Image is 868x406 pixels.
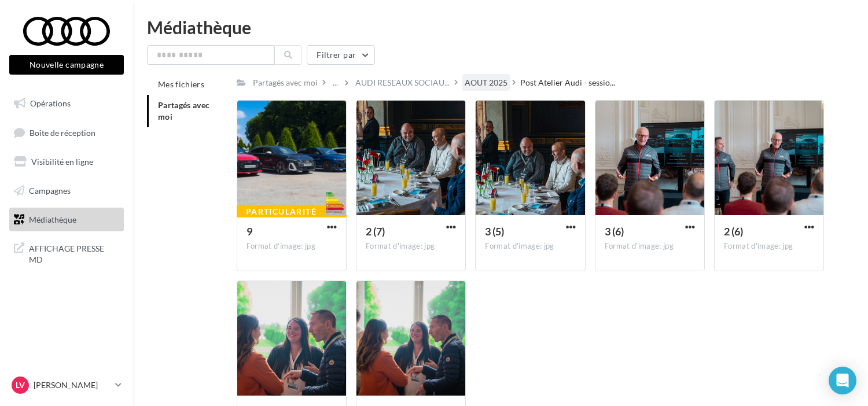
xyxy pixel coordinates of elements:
[237,205,326,218] div: Particularité
[247,241,337,252] div: Format d'image: jpg
[158,100,210,121] span: Partagés avec moi
[253,77,318,88] div: Partagés avec moi
[29,241,119,265] span: AFFICHAGE PRESSE MD
[7,150,126,174] a: Visibilité en ligne
[9,55,124,75] button: Nouvelle campagne
[31,157,93,167] span: Visibilité en ligne
[605,241,695,252] div: Format d'image: jpg
[9,374,124,396] a: LV [PERSON_NAME]
[7,179,126,203] a: Campagnes
[520,77,615,88] span: Post Atelier Audi - sessio...
[147,19,854,36] div: Médiathèque
[724,225,743,238] span: 2 (6)
[724,241,814,252] div: Format d'image: jpg
[485,241,575,252] div: Format d'image: jpg
[355,77,450,88] span: AUDI RESEAUX SOCIAU...
[7,91,126,116] a: Opérations
[34,379,111,391] p: [PERSON_NAME]
[330,75,340,91] div: ...
[605,225,624,238] span: 3 (6)
[465,77,507,88] div: AOUT 2025
[829,367,856,394] div: Open Intercom Messenger
[366,225,385,238] span: 2 (7)
[29,186,71,195] span: Campagnes
[30,127,95,137] span: Boîte de réception
[485,225,504,238] span: 3 (5)
[307,45,375,65] button: Filtrer par
[16,379,25,391] span: LV
[7,120,126,145] a: Boîte de réception
[7,236,126,270] a: AFFICHAGE PRESSE MD
[366,241,456,252] div: Format d'image: jpg
[247,225,252,238] span: 9
[30,98,71,108] span: Opérations
[29,214,76,224] span: Médiathèque
[158,79,204,89] span: Mes fichiers
[7,208,126,232] a: Médiathèque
